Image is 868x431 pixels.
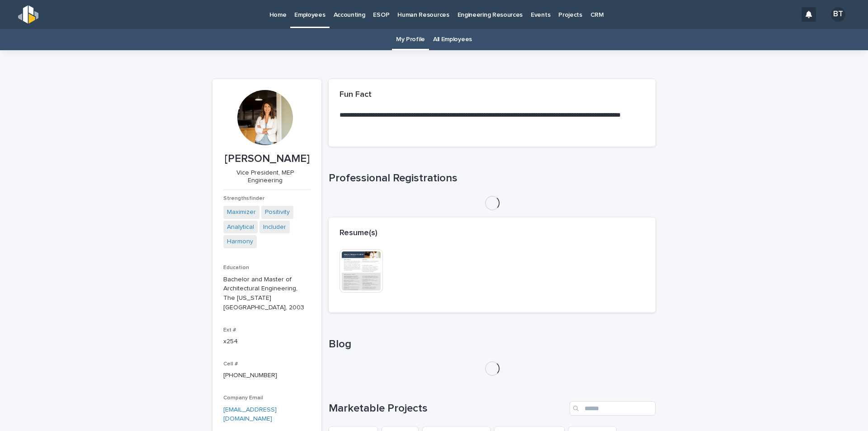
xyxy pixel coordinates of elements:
span: Cell # [223,361,238,367]
span: Strengthsfinder [223,196,264,201]
a: [PHONE_NUMBER] [223,372,277,379]
div: BT [831,7,845,22]
h1: Professional Registrations [329,172,656,185]
span: Ext # [223,327,236,333]
a: All Employees [433,29,472,50]
a: Analytical [227,223,254,232]
span: Education [223,265,249,270]
h1: Blog [329,338,656,351]
p: [PERSON_NAME] [223,152,311,166]
img: s5b5MGTdWwFoU4EDV7nw [18,5,38,24]
h1: Marketable Projects [329,402,566,415]
span: Company Email [223,395,263,401]
a: My Profile [396,29,425,50]
h2: Fun Fact [340,90,372,100]
p: Bachelor and Master of Architectural Engineering, The [US_STATE][GEOGRAPHIC_DATA], 2003 [223,275,311,313]
a: [EMAIL_ADDRESS][DOMAIN_NAME] [223,407,277,422]
h2: Resume(s) [340,228,377,238]
a: Harmony [227,237,253,246]
p: Vice President, MEP Engineering [223,169,307,185]
input: Search [570,401,656,416]
a: Positivity [265,208,290,217]
a: Includer [263,223,286,232]
a: x254 [223,338,238,345]
a: Maximizer [227,208,256,217]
